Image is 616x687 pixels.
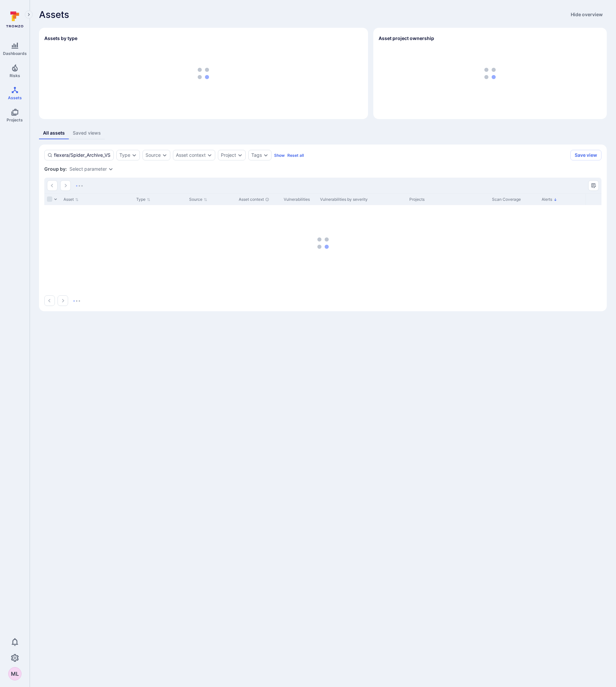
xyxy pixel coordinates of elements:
[43,130,65,136] div: All assets
[263,152,268,158] button: Expand dropdown
[189,197,207,202] button: Sort by Source
[287,153,304,158] button: Reset all
[44,166,67,172] span: Group by:
[73,130,101,136] div: Saved views
[542,197,557,202] button: Sort by Alerts
[7,117,23,122] span: Projects
[39,127,607,139] div: assets tabs
[54,152,111,158] input: Search asset
[69,166,107,172] button: Select parameter
[145,152,161,158] button: Source
[274,153,285,158] button: Show
[63,197,79,202] button: Sort by Asset
[44,35,77,42] h2: Assets by type
[39,9,69,20] span: Assets
[69,166,113,172] div: grouping parameters
[284,196,315,202] div: Vulnerabilities
[409,196,487,202] div: Projects
[10,73,20,78] span: Risks
[8,667,21,680] div: Martin Löwenberg
[60,180,71,191] button: Go to the next page
[47,180,58,191] button: Go to the previous page
[492,196,536,202] div: Scan Coverage
[588,180,599,191] button: Manage columns
[47,196,52,202] span: Select all rows
[25,11,33,19] button: Expand navigation menu
[119,152,130,158] button: Type
[76,185,83,187] img: Loading...
[207,152,212,158] button: Expand dropdown
[239,196,278,202] div: Asset context
[162,152,167,158] button: Expand dropdown
[567,9,607,20] button: Hide overview
[136,197,150,202] button: Sort by Type
[73,300,80,302] img: Loading...
[176,152,206,158] button: Asset context
[265,197,269,201] div: Automatically discovered context associated with the asset
[108,166,113,172] button: Expand dropdown
[132,152,137,158] button: Expand dropdown
[379,35,434,42] h2: Asset project ownership
[221,152,236,158] button: Project
[8,95,22,100] span: Assets
[34,22,607,119] div: Assets overview
[26,12,31,18] i: Expand navigation menu
[320,196,404,202] div: Vulnerabilities by severity
[58,295,68,306] button: Go to the next page
[44,295,55,306] button: Go to the previous page
[554,196,557,203] p: Sorted by: Alphabetically (Z-A)
[3,51,27,56] span: Dashboards
[237,152,243,158] button: Expand dropdown
[251,152,262,158] button: Tags
[570,150,601,160] button: Save view
[8,667,21,680] button: ML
